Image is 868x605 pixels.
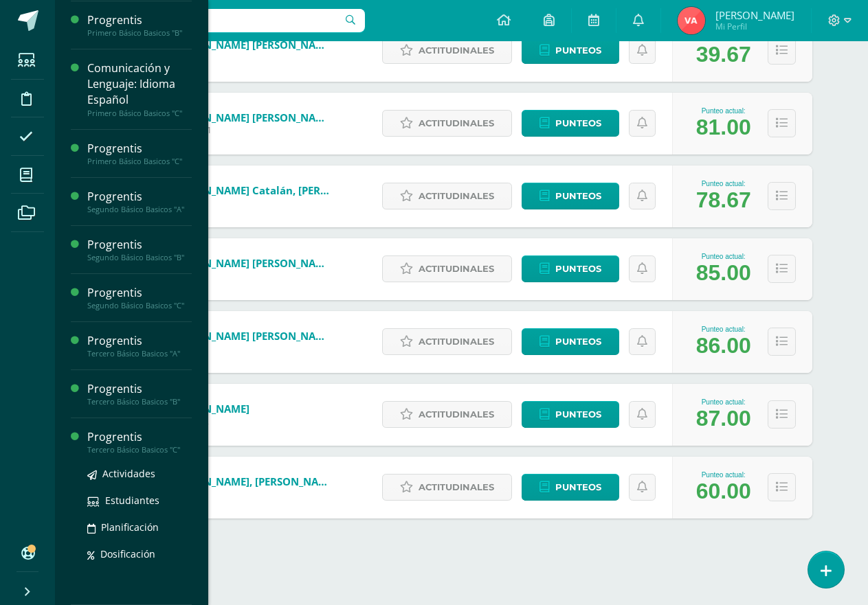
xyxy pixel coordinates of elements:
[102,467,155,480] span: Actividades
[696,253,751,260] div: Punteo actual:
[101,521,159,534] span: Planificación
[87,429,192,455] a: ProgrentisTercero Básico Basicos "C"
[382,110,512,137] a: Actitudinales
[696,398,751,406] div: Punteo actual:
[87,12,192,38] a: ProgrentisPrimero Básico Basicos "B"
[87,285,192,301] div: Progrentis
[555,256,601,282] span: Punteos
[696,333,751,358] div: 86.00
[87,429,192,445] div: Progrentis
[696,406,751,431] div: 87.00
[522,255,619,282] a: Punteos
[168,52,333,63] span: 25ASCA
[555,111,601,136] span: Punteos
[555,183,601,209] span: Punteos
[87,445,192,455] div: Tercero Básico Basicos "C"
[87,519,192,535] a: Planificación
[696,187,751,213] div: 78.67
[382,255,512,282] a: Actitudinales
[168,124,333,136] span: 23CGCM01
[87,466,192,481] a: Actividades
[696,471,751,479] div: Punteo actual:
[87,141,192,157] div: Progrentis
[87,492,192,508] a: Estudiantes
[87,109,192,118] div: Primero Básico Basicos "C"
[696,479,751,504] div: 60.00
[168,270,333,282] span: 22ADEA01
[87,157,192,166] div: Primero Básico Basicos "C"
[87,237,192,262] a: ProgrentisSegundo Básico Basicos "B"
[696,42,751,67] div: 39.67
[696,326,751,333] div: Punteo actual:
[522,37,619,64] a: Punteos
[419,256,494,282] span: Actitudinales
[555,329,601,354] span: Punteos
[87,381,192,397] div: Progrentis
[555,402,601,427] span: Punteos
[382,474,512,501] a: Actitudinales
[522,474,619,501] a: Punteos
[522,183,619,209] a: Punteos
[168,197,333,209] span: 20SJEC01
[555,38,601,63] span: Punteos
[382,401,512,428] a: Actitudinales
[522,110,619,137] a: Punteos
[87,28,192,38] div: Primero Básico Basicos "B"
[87,301,192,310] div: Segundo Básico Basicos "C"
[419,329,494,354] span: Actitudinales
[87,189,192,214] a: ProgrentisSegundo Básico Basicos "A"
[87,205,192,214] div: Segundo Básico Basicos "A"
[87,397,192,407] div: Tercero Básico Basicos "B"
[696,107,751,115] div: Punteo actual:
[168,415,249,427] span: 21ZGGP02
[105,494,159,507] span: Estudiantes
[87,333,192,349] div: Progrentis
[419,183,494,209] span: Actitudinales
[87,253,192,262] div: Segundo Básico Basicos "B"
[419,402,494,427] span: Actitudinales
[87,60,192,108] div: Comunicación y Lenguaje: Idioma Español
[168,111,333,124] a: [PERSON_NAME] [PERSON_NAME]
[555,475,601,500] span: Punteos
[696,115,751,140] div: 81.00
[715,21,794,32] span: Mi Perfil
[87,189,192,205] div: Progrentis
[168,343,333,354] span: 23JEEC01
[419,111,494,136] span: Actitudinales
[87,60,192,117] a: Comunicación y Lenguaje: Idioma EspañolPrimero Básico Basicos "C"
[696,260,751,286] div: 85.00
[87,141,192,166] a: ProgrentisPrimero Básico Basicos "C"
[678,7,705,34] img: 5ef59e455bde36dc0487bc51b4dad64e.png
[382,328,512,355] a: Actitudinales
[696,180,751,187] div: Punteo actual:
[87,237,192,253] div: Progrentis
[87,12,192,28] div: Progrentis
[168,488,333,500] span: 19AJM01
[168,183,333,197] a: [PERSON_NAME] Catalán, [PERSON_NAME]
[382,183,512,209] a: Actitudinales
[87,546,192,562] a: Dosificación
[419,475,494,500] span: Actitudinales
[100,547,155,560] span: Dosificación
[168,475,333,488] a: [PERSON_NAME], [PERSON_NAME][DATE]
[87,381,192,407] a: ProgrentisTercero Básico Basicos "B"
[715,8,794,22] span: [PERSON_NAME]
[522,328,619,355] a: Punteos
[168,38,333,52] a: [PERSON_NAME] [PERSON_NAME]
[382,37,512,64] a: Actitudinales
[87,349,192,358] div: Tercero Básico Basicos "A"
[168,256,333,270] a: [PERSON_NAME] [PERSON_NAME]
[87,285,192,310] a: ProgrentisSegundo Básico Basicos "C"
[419,38,494,63] span: Actitudinales
[522,401,619,428] a: Punteos
[168,402,249,415] a: [PERSON_NAME]
[64,9,365,32] input: Busca un usuario...
[168,329,333,343] a: [PERSON_NAME] [PERSON_NAME]
[87,333,192,358] a: ProgrentisTercero Básico Basicos "A"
